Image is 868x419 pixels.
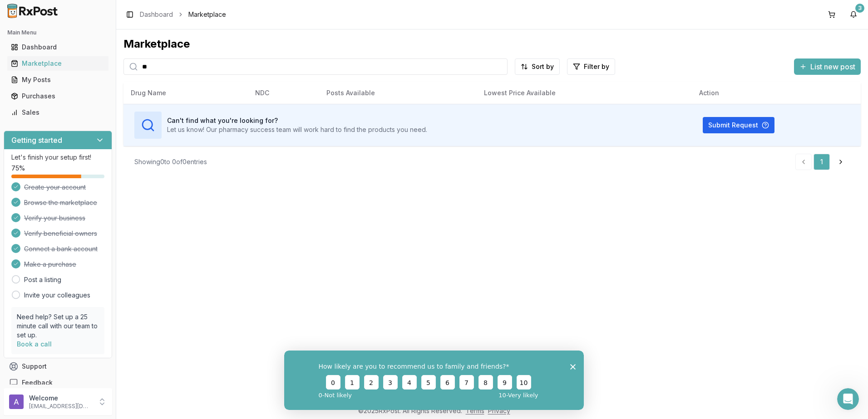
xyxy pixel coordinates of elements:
[11,135,62,146] h3: Getting started
[123,37,861,51] div: Marketplace
[515,58,560,75] button: Sort by
[488,407,510,414] a: Privacy
[24,198,97,207] span: Browse the marketplace
[4,89,112,103] button: Purchases
[584,62,609,71] span: Filter by
[814,154,830,170] a: 1
[7,55,108,72] a: Marketplace
[167,125,427,134] p: Let us know! Our pharmacy success team will work hard to find the products you need.
[7,88,108,104] a: Purchases
[4,375,112,391] button: Feedback
[24,260,76,269] span: Make a purchase
[140,10,226,19] nav: breadcrumb
[29,394,92,403] p: Welcome
[24,291,90,300] a: Invite your colleagues
[477,82,692,104] th: Lowest Price Available
[11,43,105,52] div: Dashboard
[167,116,427,125] h3: Can't find what you're looking for?
[123,82,248,104] th: Drug Name
[22,378,53,387] span: Feedback
[134,157,207,166] div: Showing 0 to 0 of 0 entries
[810,61,855,72] span: List new post
[11,75,105,84] div: My Posts
[692,82,861,104] th: Action
[24,183,86,192] span: Create your account
[567,58,615,75] button: Filter by
[188,10,226,19] span: Marketplace
[466,407,484,414] a: Terms
[832,154,850,170] a: Go to next page
[4,40,112,54] button: Dashboard
[4,4,62,18] img: RxPost Logo
[140,10,173,19] a: Dashboard
[17,340,52,348] a: Book a call
[17,312,99,340] p: Need help? Set up a 25 minute call with our team to set up.
[4,105,112,120] button: Sales
[9,395,24,409] img: User avatar
[846,7,861,22] button: 3
[319,82,477,104] th: Posts Available
[7,29,108,36] h2: Main Menu
[11,153,104,162] p: Let's finish your setup first!
[4,358,112,375] button: Support
[7,72,108,88] a: My Posts
[855,4,864,13] div: 3
[7,104,108,121] a: Sales
[24,244,98,253] span: Connect a bank account
[248,82,319,104] th: NDC
[24,275,61,284] a: Post a listing
[7,39,108,55] a: Dashboard
[11,108,105,117] div: Sales
[11,164,25,173] span: 75 %
[703,117,774,133] button: Submit Request
[794,58,861,75] button: List new post
[11,59,105,68] div: Marketplace
[794,63,861,72] a: List new post
[11,92,105,101] div: Purchases
[24,214,85,223] span: Verify your business
[837,388,859,410] iframe: Intercom live chat
[4,56,112,71] button: Marketplace
[795,154,850,170] nav: pagination
[284,351,584,410] iframe: Survey from RxPost
[532,62,554,71] span: Sort by
[29,403,92,410] p: [EMAIL_ADDRESS][DOMAIN_NAME]
[4,73,112,87] button: My Posts
[24,229,97,238] span: Verify beneficial owners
